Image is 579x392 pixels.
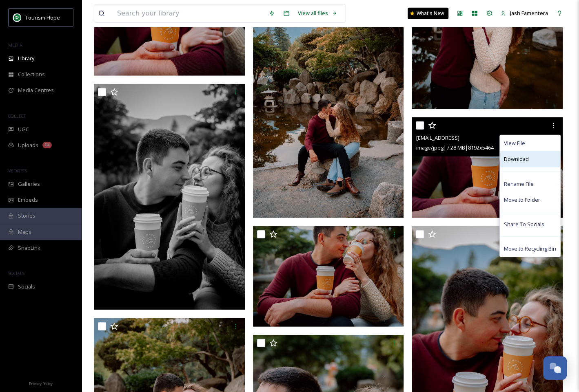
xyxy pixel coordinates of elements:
img: ext_1758055168.656856_jjbgriffin@gmail.com-016A0736.jpg [412,117,563,218]
span: Library [18,55,34,62]
span: Embeds [18,196,38,204]
img: ext_1758055166.434943_jjbgriffin@gmail.com-016A0722.jpg [94,84,245,310]
span: Jash Famentera [510,9,548,17]
a: View all files [294,5,342,21]
span: COLLECT [8,113,26,119]
input: Search your library [113,4,264,22]
img: logo.png [13,13,21,22]
span: image/jpeg | 7.28 MB | 8192 x 5464 [416,144,493,151]
span: [EMAIL_ADDRESS] [416,134,459,141]
span: SnapLink [18,244,40,252]
span: Move to Recycling Bin [504,245,556,253]
span: View File [504,139,525,147]
span: Media Centres [18,86,54,94]
span: Stories [18,212,35,220]
span: Tourism Hope [25,14,60,21]
span: Share To Socials [504,220,544,228]
span: WIDGETS [8,167,27,174]
span: Download [504,155,529,163]
span: Galleries [18,180,40,188]
a: Jash Famentera [497,5,552,21]
span: Move to Folder [504,196,540,204]
span: Rename File [504,180,534,188]
span: UGC [18,126,29,133]
div: 1k [42,142,52,148]
img: ext_1758055167.490958_jjbgriffin@gmail.com-016A0726.jpg [253,226,404,327]
span: Maps [18,228,31,236]
span: SOCIALS [8,270,24,276]
span: Privacy Policy [29,381,53,386]
a: What's New [408,8,448,19]
a: Privacy Policy [29,378,53,388]
span: Collections [18,70,45,78]
span: Socials [18,283,35,291]
button: Open Chat [543,356,567,380]
span: MEDIA [8,42,22,48]
span: Uploads [18,141,38,149]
